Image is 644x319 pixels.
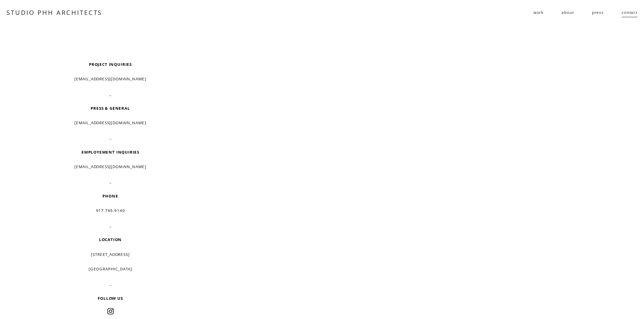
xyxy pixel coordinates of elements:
[33,220,188,230] p: _
[33,176,188,186] p: _
[562,7,574,18] a: about
[592,7,604,18] a: press
[81,149,139,155] strong: EMPLOYEMENT INQUIRIES
[6,8,102,17] a: STUDIO PHH ARCHITECTS
[533,7,544,17] span: work
[98,295,123,301] strong: FOLLOW US
[99,237,122,242] strong: LOCATION
[33,89,188,99] p: _
[533,7,544,18] a: folder dropdown
[33,132,188,142] p: _
[91,105,130,111] strong: PRESS & GENERAL
[102,193,118,198] strong: PHONE
[33,278,188,288] p: _
[33,264,188,274] p: [GEOGRAPHIC_DATA]
[33,74,188,84] p: [EMAIL_ADDRESS][DOMAIN_NAME]
[33,249,188,259] p: [STREET_ADDRESS]
[33,206,188,215] p: 917.765.9140
[33,162,188,171] p: [EMAIL_ADDRESS][DOMAIN_NAME]
[622,7,638,18] a: contact
[33,118,188,128] p: [EMAIL_ADDRESS][DOMAIN_NAME]
[107,308,114,315] a: Instagram
[89,61,132,67] strong: PROJECT INQUIRIES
